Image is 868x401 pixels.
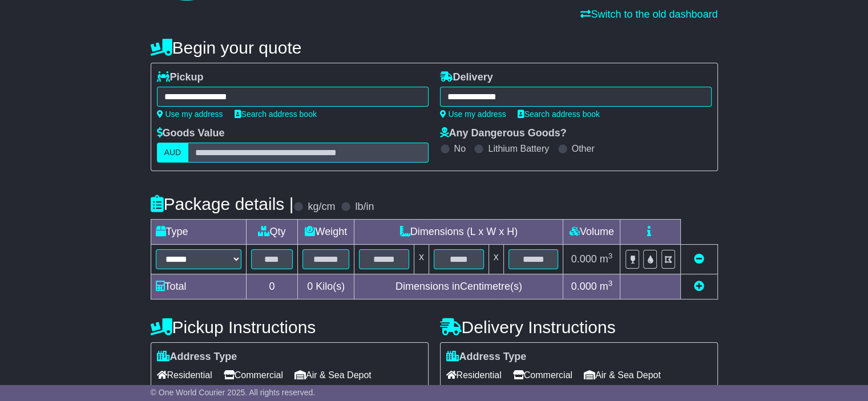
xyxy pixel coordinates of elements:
label: kg/cm [308,201,335,213]
label: AUD [157,143,189,163]
a: Remove this item [694,253,704,265]
span: © One World Courier 2025. All rights reserved. [151,388,316,397]
td: Type [151,220,246,245]
label: lb/in [355,201,374,213]
a: Use my address [157,110,223,119]
span: Residential [446,366,502,384]
a: Switch to the old dashboard [580,9,717,20]
td: 0 [246,274,298,299]
h4: Begin your quote [151,38,718,57]
span: Commercial [513,366,572,384]
td: Dimensions in Centimetre(s) [354,274,563,299]
td: x [414,245,429,274]
a: Search address book [235,110,317,119]
td: Dimensions (L x W x H) [354,220,563,245]
label: No [454,143,466,154]
span: Air & Sea Depot [294,366,372,384]
span: m [600,253,613,265]
span: 0 [307,281,313,292]
label: Other [572,143,595,154]
td: Kilo(s) [298,274,354,299]
a: Use my address [440,110,506,119]
label: Lithium Battery [488,143,549,154]
sup: 3 [608,279,613,287]
span: Commercial [224,366,283,384]
label: Address Type [446,351,527,363]
a: Search address book [518,110,600,119]
span: Residential [157,366,212,384]
td: Total [151,274,246,299]
label: Pickup [157,71,204,84]
h4: Package details | [151,195,294,213]
h4: Pickup Instructions [151,318,429,337]
label: Goods Value [157,127,225,140]
a: Add new item [694,281,704,292]
span: m [600,281,613,292]
td: Volume [563,220,620,245]
h4: Delivery Instructions [440,318,718,337]
td: x [488,245,503,274]
label: Delivery [440,71,493,84]
sup: 3 [608,252,613,260]
span: 0.000 [571,253,597,265]
label: Address Type [157,351,237,363]
td: Weight [298,220,354,245]
label: Any Dangerous Goods? [440,127,567,140]
span: Air & Sea Depot [584,366,661,384]
td: Qty [246,220,298,245]
span: 0.000 [571,281,597,292]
